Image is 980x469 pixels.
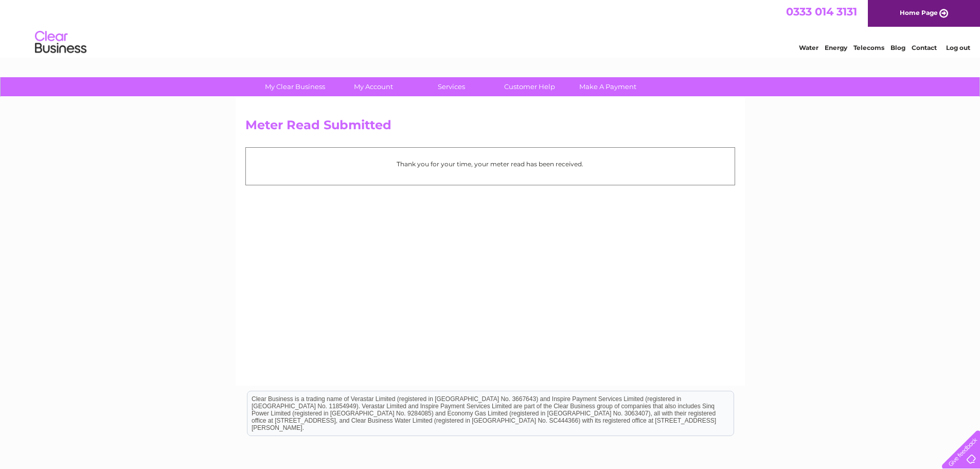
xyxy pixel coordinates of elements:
[253,77,337,96] a: My Clear Business
[853,44,884,51] a: Telecoms
[331,77,416,96] a: My Account
[487,77,572,96] a: Customer Help
[245,118,735,137] h2: Meter Read Submitted
[409,77,494,96] a: Services
[946,44,970,51] a: Log out
[565,77,650,96] a: Make A Payment
[251,159,729,169] p: Thank you for your time, your meter read has been received.
[912,44,937,51] a: Contact
[799,44,818,51] a: Water
[825,44,847,51] a: Energy
[247,6,734,50] div: Clear Business is a trading name of Verastar Limited (registered in [GEOGRAPHIC_DATA] No. 3667643...
[34,27,87,58] img: logo.png
[890,44,905,51] a: Blog
[786,5,857,18] a: 0333 014 3131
